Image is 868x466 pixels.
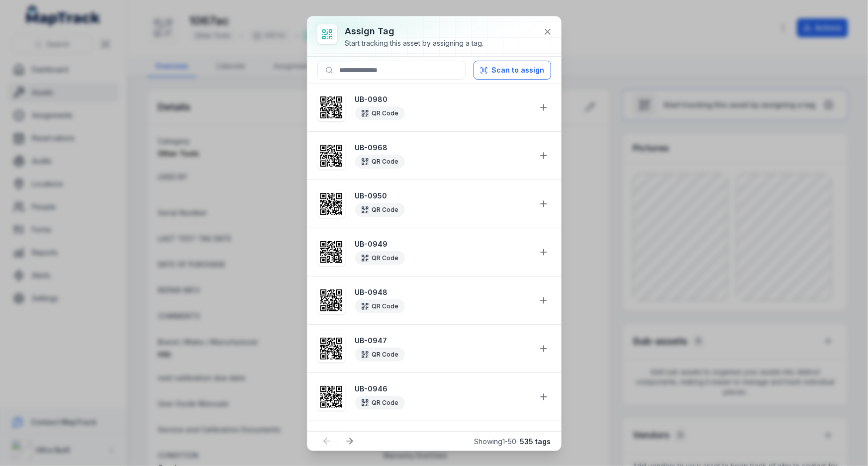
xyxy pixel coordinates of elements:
div: QR Code [355,348,405,362]
span: Showing 1 - 50 · [475,437,551,446]
button: Scan to assign [474,61,551,80]
div: Start tracking this asset by assigning a tag. [345,38,484,48]
div: QR Code [355,299,405,313]
div: QR Code [355,203,405,217]
strong: UB-0949 [355,239,530,249]
strong: UB-0946 [355,384,530,394]
strong: 535 tags [520,437,551,446]
div: QR Code [355,155,405,169]
strong: UB-0980 [355,94,530,104]
div: QR Code [355,396,405,410]
div: QR Code [355,106,405,120]
strong: UB-0968 [355,143,530,153]
strong: UB-0950 [355,191,530,201]
div: QR Code [355,251,405,265]
strong: UB-0948 [355,287,530,297]
strong: UB-0947 [355,336,530,346]
h3: Assign tag [345,24,484,38]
